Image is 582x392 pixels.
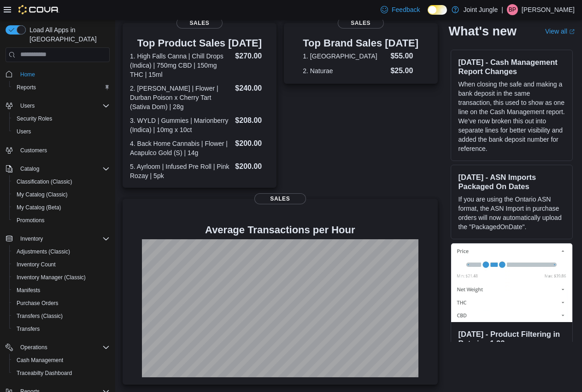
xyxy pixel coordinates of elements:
a: Classification (Classic) [13,176,76,187]
dd: $200.00 [235,138,269,149]
button: Adjustments (Classic) [9,245,113,258]
span: Promotions [17,217,45,224]
span: Security Roles [13,113,110,124]
button: Home [2,68,113,81]
button: Inventory [2,232,113,245]
span: Sales [338,17,384,29]
button: Inventory Manager (Classic) [9,271,113,284]
button: Users [17,100,38,111]
button: Reports [9,81,113,94]
button: My Catalog (Classic) [9,188,113,201]
span: Operations [17,342,110,353]
span: Sales [176,17,223,29]
span: Manifests [13,285,110,296]
span: Promotions [13,215,110,226]
a: Traceabilty Dashboard [13,368,76,379]
button: Security Roles [9,112,113,125]
span: Inventory Count [17,261,56,268]
span: Adjustments (Classic) [17,248,70,255]
span: Reports [13,82,110,93]
a: Feedback [377,0,423,19]
span: Load All Apps in [GEOGRAPHIC_DATA] [26,25,110,44]
button: Inventory Count [9,258,113,271]
dd: $200.00 [235,161,269,172]
button: Transfers [9,323,113,335]
button: Catalog [2,162,113,175]
span: Adjustments (Classic) [13,246,110,257]
dt: 4. Back Home Cannabis | Flower | Acapulco Gold (S) | 14g [130,139,231,157]
button: My Catalog (Beta) [9,201,113,214]
a: Transfers (Classic) [13,311,66,322]
span: My Catalog (Beta) [17,204,61,211]
button: Catalog [17,163,43,174]
span: Traceabilty Dashboard [13,368,110,379]
span: Inventory [17,233,110,244]
span: Sales [254,193,306,204]
button: Cash Management [9,354,113,367]
p: When closing the safe and making a bank deposit in the same transaction, this used to show as one... [459,80,565,153]
dt: 1. High Falls Canna | Chill Drops (Indica) | 750mg CBD | 150mg THC | 15ml [130,52,231,79]
span: Users [13,126,110,137]
span: Users [17,100,110,111]
h4: Average Transactions per Hour [130,225,430,236]
dd: $55.00 [390,51,418,62]
dd: $240.00 [235,83,269,94]
a: Cash Management [13,355,67,366]
a: Purchase Orders [13,298,62,309]
button: Inventory [17,233,47,244]
span: Transfers (Classic) [17,312,63,320]
span: Traceabilty Dashboard [17,369,72,377]
input: Dark Mode [428,5,447,15]
span: Inventory Manager (Classic) [17,274,86,281]
span: Classification (Classic) [17,178,72,185]
button: Promotions [9,214,113,227]
span: Inventory Count [13,259,110,270]
button: Operations [2,341,113,354]
button: Users [2,99,113,112]
span: Cash Management [17,357,63,364]
span: Security Roles [17,115,52,122]
dt: 2. [PERSON_NAME] | Flower | Durban Poison x Cherry Tart (Sativa Dom) | 28g [130,84,231,111]
span: Users [17,128,31,135]
span: Cash Management [13,355,110,366]
span: My Catalog (Classic) [17,191,68,198]
a: Inventory Count [13,259,59,270]
p: If you are using the Ontario ASN format, the ASN Import in purchase orders will now automatically... [459,195,565,231]
div: Bijal Patel [507,4,518,15]
a: Customers [17,145,51,156]
span: BP [509,4,516,15]
span: Customers [20,147,47,154]
span: Home [17,69,110,80]
a: Transfers [13,323,43,334]
dt: 3. WYLD | Gummies | Marionberry (Indica) | 10mg x 10ct [130,116,231,134]
span: My Catalog (Classic) [13,189,110,200]
button: Manifests [9,284,113,297]
span: Transfers [13,323,110,334]
dd: $25.00 [390,65,418,76]
span: Purchase Orders [17,300,59,307]
p: Joint Jungle [464,4,498,15]
span: Reports [17,84,36,91]
dt: 5. Ayrloom | Infused Pre Roll | Pink Rozay | 5pk [130,162,231,180]
p: | [501,4,503,15]
span: Transfers (Classic) [13,311,110,322]
span: Catalog [17,163,110,174]
span: Manifests [17,287,40,294]
a: My Catalog (Classic) [13,189,71,200]
span: Classification (Classic) [13,176,110,187]
button: Users [9,125,113,138]
span: Customers [17,144,110,156]
svg: External link [569,29,575,35]
span: Users [20,102,35,110]
button: Customers [2,144,113,157]
span: Operations [20,344,47,351]
button: Operations [17,342,51,353]
dt: 2. Naturae [303,66,387,75]
h3: Top Brand Sales [DATE] [303,38,418,49]
span: Inventory [20,235,43,242]
button: Transfers (Classic) [9,310,113,323]
span: Transfers [17,325,40,333]
button: Traceabilty Dashboard [9,367,113,380]
span: Purchase Orders [13,298,110,309]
